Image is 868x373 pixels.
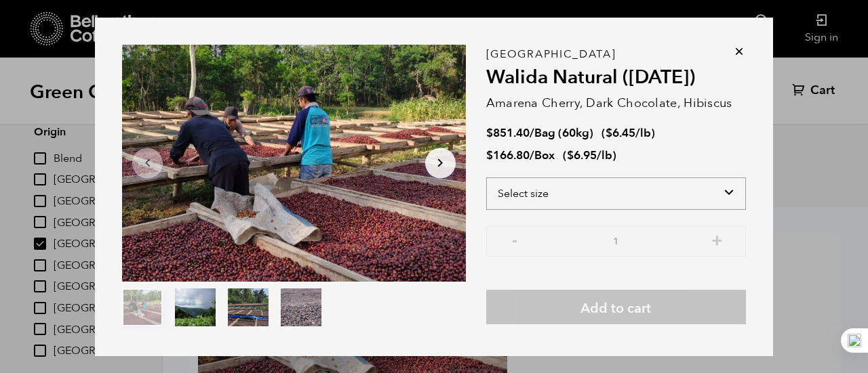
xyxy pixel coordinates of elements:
bdi: 6.45 [606,125,635,141]
h2: Walida Natural ([DATE]) [486,66,746,89]
span: / [530,125,534,141]
bdi: 6.95 [567,148,597,163]
button: - [507,233,524,246]
span: /lb [635,125,651,141]
span: ( ) [601,125,655,141]
span: Bag (60kg) [534,125,593,141]
span: /lb [597,148,612,163]
bdi: 166.80 [486,148,530,163]
span: $ [486,148,493,163]
span: / [530,148,534,163]
span: $ [486,125,493,141]
button: + [709,233,726,246]
span: $ [606,125,612,141]
p: Amarena Cherry, Dark Chocolate, Hibiscus [486,94,746,112]
button: Add to cart [486,290,746,324]
span: Box [534,148,555,163]
span: ( ) [563,148,616,163]
bdi: 851.40 [486,125,530,141]
span: $ [567,148,574,163]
